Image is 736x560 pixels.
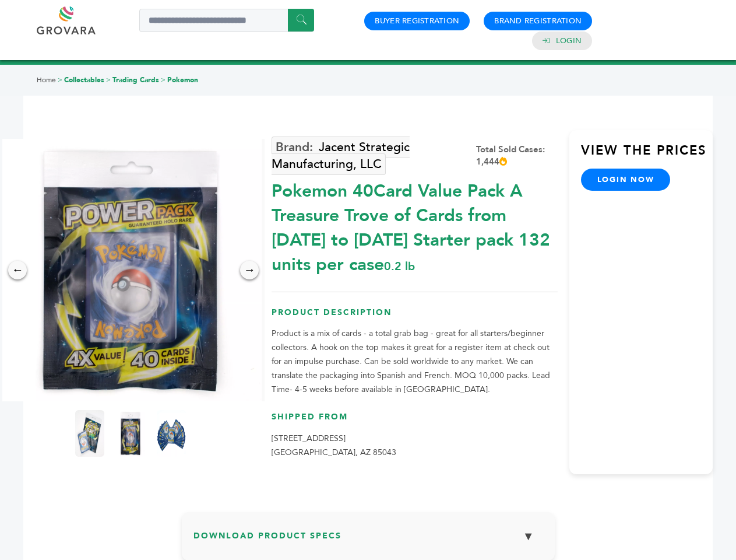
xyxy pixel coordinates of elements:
a: Jacent Strategic Manufacturing, LLC [272,136,410,175]
a: Pokemon [167,75,198,85]
h3: Download Product Specs [193,524,543,558]
p: [STREET_ADDRESS] [GEOGRAPHIC_DATA], AZ 85043 [272,432,558,460]
span: > [58,75,62,85]
img: Pokemon 40-Card Value Pack – A Treasure Trove of Cards from 1996 to 2024 - Starter pack! 132 unit... [157,410,186,457]
img: Pokemon 40-Card Value Pack – A Treasure Trove of Cards from 1996 to 2024 - Starter pack! 132 unit... [75,410,104,457]
span: > [161,75,165,85]
div: Pokemon 40Card Value Pack A Treasure Trove of Cards from [DATE] to [DATE] Starter pack 132 units ... [272,173,558,277]
a: Trading Cards [112,75,159,85]
a: Collectables [64,75,104,85]
a: Login [556,36,582,46]
span: 0.2 lb [384,258,415,274]
h3: View the Prices [581,142,713,169]
div: ← [8,261,27,279]
h3: Shipped From [272,411,558,432]
span: > [106,75,111,85]
a: Brand Registration [494,16,582,26]
img: Pokemon 40-Card Value Pack – A Treasure Trove of Cards from 1996 to 2024 - Starter pack! 132 unit... [116,410,145,457]
button: ▼ [514,524,543,549]
div: → [240,261,259,279]
p: Product is a mix of cards - a total grab bag - great for all starters/beginner collectors. A hook... [272,327,558,397]
a: Buyer Registration [375,16,459,26]
div: Total Sold Cases: 1,444 [476,143,558,168]
input: Search a product or brand... [139,9,314,32]
h3: Product Description [272,307,558,327]
a: login now [581,169,671,191]
a: Home [37,75,56,85]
